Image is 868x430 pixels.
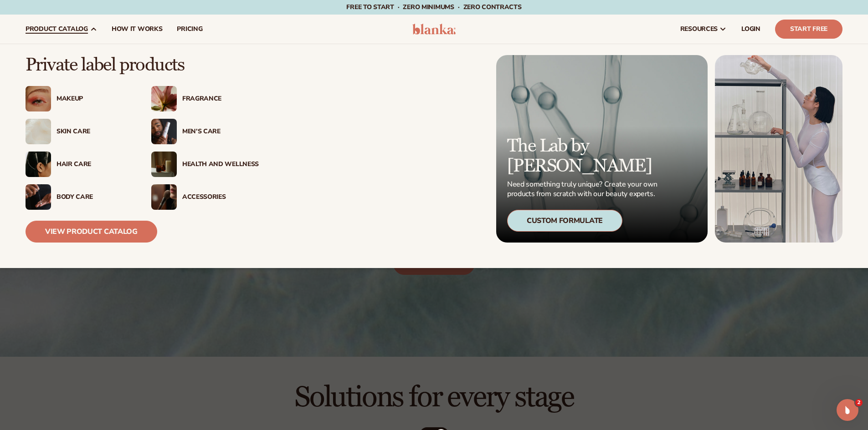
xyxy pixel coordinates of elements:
[26,184,51,210] img: Male hand applying moisturizer.
[56,95,133,103] div: Makeup
[496,55,708,243] a: Microscopic product formula. The Lab by [PERSON_NAME] Need something truly unique? Create your ow...
[26,184,133,210] a: Male hand applying moisturizer. Body Care
[143,4,160,21] button: Home
[112,25,163,33] span: How It Works
[507,180,660,199] p: Need something truly unique? Create your own products from scratch with our beauty experts.
[855,399,863,406] span: 2
[151,152,259,177] a: Candles and incense on table. Health And Wellness
[7,185,175,214] div: Lee says…
[507,136,660,176] p: The Lab by [PERSON_NAME]
[65,271,77,283] span: OK
[15,220,142,238] div: Help [PERSON_NAME] understand how they’re doing:
[106,269,122,285] span: Amazing
[26,221,157,243] a: View Product Catalog
[43,298,51,305] button: Upload attachment
[22,271,35,283] span: Terrible
[15,136,115,145] div: Did that answer your question?
[169,15,210,44] a: pricing
[160,4,176,20] div: Close
[837,399,858,421] iframe: Intercom live chat
[346,3,521,11] span: Free to start · ZERO minimums · ZERO contracts
[151,119,259,144] a: Male holding moisturizer bottle. Men’s Care
[14,298,21,305] button: Emoji picker
[133,163,168,172] div: yes thanks
[44,85,51,92] a: Source reference 4790264:
[7,157,175,185] div: user says…
[7,214,175,244] div: Lee says…
[18,15,104,44] a: product catalog
[775,20,842,39] a: Start Free
[26,5,41,20] img: Profile image for Lee
[26,86,51,111] img: Female with glitter eye makeup.
[7,214,149,243] div: Help [PERSON_NAME] understand how they’re doing:
[56,193,133,201] div: Body Care
[104,15,170,44] a: How It Works
[26,119,51,144] img: Cream moisturizer swatch.
[182,95,259,103] div: Fragrance
[151,184,259,210] a: Female with makeup brush. Accessories
[151,86,259,111] a: Pink blooming flower. Fragrance
[7,131,122,151] div: Did that answer your question?
[182,161,259,168] div: Health And Wellness
[156,294,171,309] button: Send a message…
[26,119,133,144] a: Cream moisturizer swatch. Skin Care
[7,131,175,158] div: Lee says…
[673,15,734,44] a: resources
[15,190,142,208] div: Glad I could help. Let me know if you need anything else.
[26,86,133,111] a: Female with glitter eye makeup. Makeup
[15,57,168,93] div: We work with all major ecommerce platforms including Shopify, WooCommerce, Wix, SquareSpace, BigC...
[182,193,259,201] div: Accessories
[151,119,177,144] img: Male holding moisturizer bottle.
[412,24,456,35] img: logo
[26,152,51,177] img: Female hair pulled back with clips.
[7,244,175,333] div: Lee says…
[15,97,168,124] div: You can launch your product line quickly - just create your brand, select products, and start sel...
[56,128,133,136] div: Skin Care
[182,128,259,136] div: Men’s Care
[43,271,56,283] span: Bad
[507,210,622,232] div: Custom Formulate
[680,25,718,33] span: resources
[26,25,88,33] span: product catalog
[715,55,842,243] img: Female in lab with equipment.
[26,152,133,177] a: Female hair pulled back with clips. Hair Care
[17,253,125,264] div: Rate your conversation
[15,44,91,51] b: Platform Integration:
[151,152,177,177] img: Candles and incense on table.
[29,298,36,305] button: Gif picker
[151,184,177,210] img: Female with makeup brush.
[8,279,175,294] textarea: Message…
[86,271,99,283] span: Great
[56,161,133,168] div: Hair Care
[26,55,259,75] p: Private label products
[21,14,168,39] li: : Orders automatically ship to your customers (optional - we can also ship inventory to you)
[7,185,149,213] div: Glad I could help. Let me know if you need anything else.
[151,86,177,111] img: Pink blooming flower.
[741,25,760,33] span: LOGIN
[44,9,103,15] h1: [PERSON_NAME]
[126,157,175,177] div: yes thanks
[734,15,768,44] a: LOGIN
[6,4,23,21] button: go back
[177,25,202,33] span: pricing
